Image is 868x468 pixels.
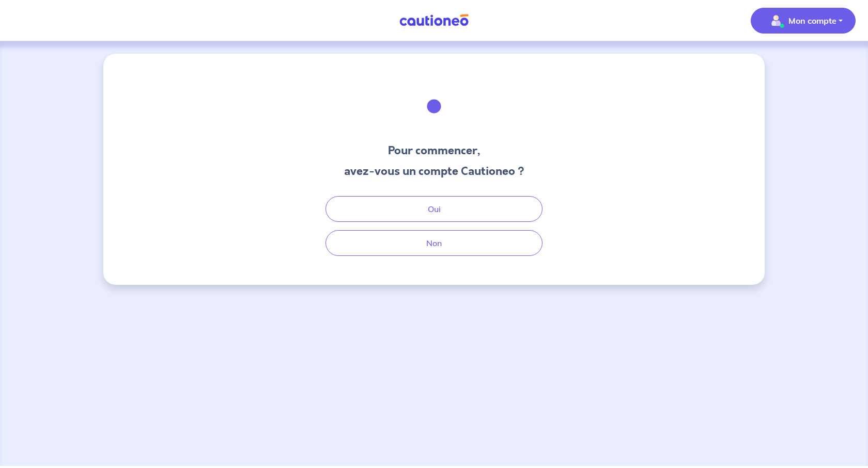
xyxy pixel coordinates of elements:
img: illu_welcome.svg [406,78,462,134]
button: Non [326,230,542,256]
h3: Pour commencer, [344,142,524,159]
img: illu_account_valid_menu.svg [768,12,784,29]
img: Cautioneo [395,14,473,27]
button: Oui [326,196,542,222]
p: Mon compte [788,14,836,27]
h3: avez-vous un compte Cautioneo ? [344,163,524,180]
button: illu_account_valid_menu.svgMon compte [751,8,856,34]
